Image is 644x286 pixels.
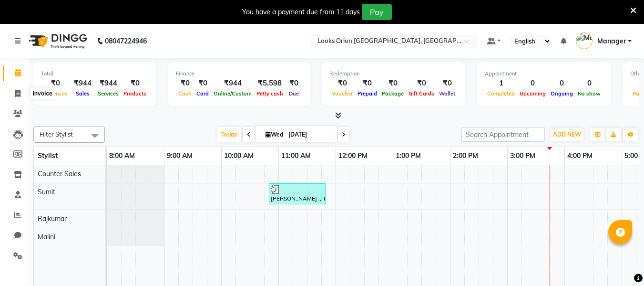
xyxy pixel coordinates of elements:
input: Search Appointment [461,127,545,142]
a: 8:00 AM [107,149,137,163]
span: Petty cash [254,90,286,97]
a: 3:00 PM [508,149,538,163]
span: Today [217,127,241,142]
span: Upcoming [517,90,548,97]
span: Rajkumar [38,214,67,223]
span: Package [379,90,406,97]
div: ₹5,598 [254,78,286,89]
div: Total [41,70,149,78]
div: ₹0 [194,78,211,89]
div: Redemption [329,70,458,78]
button: Pay [362,4,392,20]
div: ₹0 [437,78,458,89]
div: 0 [575,78,603,89]
span: Malini [38,233,55,241]
div: [PERSON_NAME] ., TK01, 10:50 AM-11:50 AM, Color Touchup Majirel(M) [270,185,325,203]
span: Counter Sales [38,169,81,178]
a: 12:00 PM [336,149,370,163]
a: 1:00 PM [393,149,423,163]
span: Wallet [437,90,458,97]
button: ADD NEW [551,128,583,141]
span: Stylist [38,151,58,160]
span: Online/Custom [211,90,254,97]
a: 4:00 PM [565,149,595,163]
div: ₹944 [211,78,254,89]
span: Gift Cards [406,90,437,97]
span: Voucher [329,90,355,97]
a: 10:00 AM [222,149,256,163]
div: 0 [517,78,548,89]
span: Ongoing [548,90,575,97]
div: Invoice [30,88,54,99]
span: Sumit [38,188,55,196]
b: 08047224946 [105,28,147,54]
span: No show [575,90,603,97]
span: Prepaid [355,90,379,97]
iframe: chat widget [604,248,634,276]
span: Manager [597,36,626,46]
span: Card [194,90,211,97]
span: Completed [485,90,517,97]
div: ₹0 [406,78,437,89]
span: Wed [263,131,286,138]
span: Products [121,90,149,97]
a: 2:00 PM [450,149,480,163]
input: 2025-09-03 [286,127,333,142]
div: Finance [176,70,302,78]
div: ₹0 [121,78,149,89]
span: ADD NEW [553,131,581,138]
div: ₹944 [95,78,121,89]
div: Appointment [485,70,603,78]
img: logo [24,28,90,54]
img: Manager [576,32,593,49]
div: You have a payment due from 11 days [242,7,360,17]
div: ₹0 [329,78,355,89]
div: 1 [485,78,517,89]
span: Cash [176,90,194,97]
div: ₹0 [379,78,406,89]
a: 9:00 AM [164,149,195,163]
a: 11:00 AM [279,149,313,163]
span: Services [95,90,121,97]
div: ₹0 [286,78,302,89]
span: Due [286,90,301,97]
div: ₹944 [70,78,95,89]
span: Sales [73,90,92,97]
div: 0 [548,78,575,89]
span: Filter Stylist [40,130,73,138]
div: ₹0 [355,78,379,89]
div: ₹0 [176,78,194,89]
div: ₹0 [41,78,70,89]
